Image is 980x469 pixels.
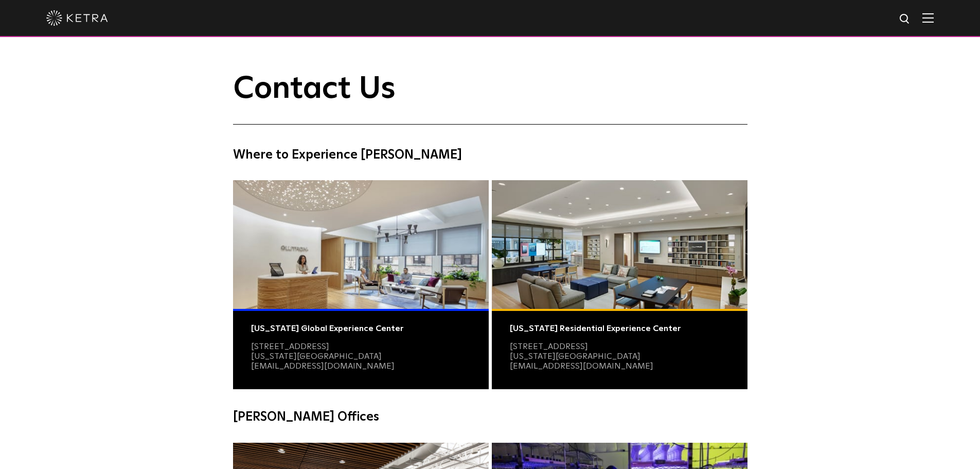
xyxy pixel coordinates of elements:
img: Hamburger%20Nav.svg [922,13,934,23]
a: [STREET_ADDRESS] [510,342,588,351]
div: [US_STATE] Residential Experience Center [510,324,729,334]
img: ketra-logo-2019-white [46,10,108,26]
h1: Contact Us [233,72,747,125]
a: [US_STATE][GEOGRAPHIC_DATA] [510,352,640,360]
a: [EMAIL_ADDRESS][DOMAIN_NAME] [251,362,395,370]
img: search icon [899,13,912,26]
h4: Where to Experience [PERSON_NAME] [233,145,747,165]
div: [US_STATE] Global Experience Center [251,324,471,334]
h4: [PERSON_NAME] Offices [233,407,747,427]
a: [STREET_ADDRESS] [251,342,329,351]
img: Commercial Photo@2x [233,180,489,309]
a: [US_STATE][GEOGRAPHIC_DATA] [251,352,382,360]
a: [EMAIL_ADDRESS][DOMAIN_NAME] [510,362,653,370]
img: Residential Photo@2x [492,180,747,309]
